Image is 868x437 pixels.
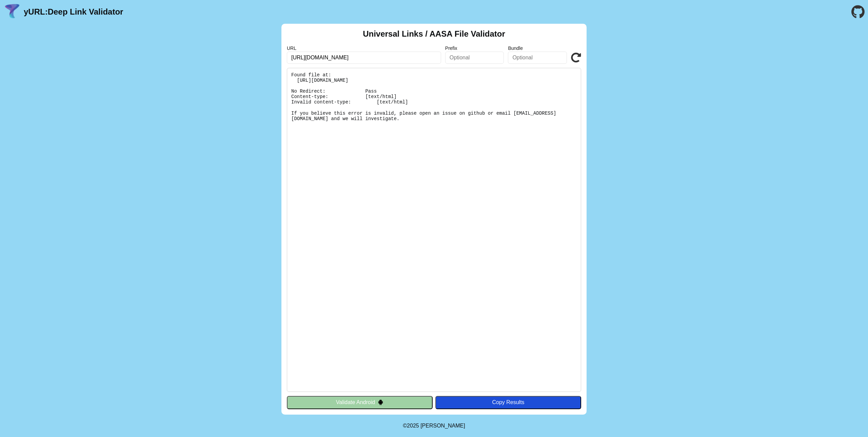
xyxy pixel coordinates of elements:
img: droidIcon.svg [378,399,383,405]
img: yURL Logo [3,3,21,21]
label: Prefix [445,45,504,51]
label: URL [287,45,441,51]
div: Copy Results [439,399,578,405]
pre: Found file at: [URL][DOMAIN_NAME] No Redirect: Pass Content-type: [text/html] Invalid content-typ... [287,68,581,392]
h2: Universal Links / AASA File Validator [363,29,505,39]
input: Optional [508,52,567,64]
a: Michael Ibragimchayev's Personal Site [420,423,465,429]
footer: © [403,415,465,437]
label: Bundle [508,45,567,51]
button: Validate Android [287,396,433,409]
span: 2025 [407,423,419,429]
input: Required [287,52,441,64]
input: Optional [445,52,504,64]
button: Copy Results [435,396,581,409]
a: yURL:Deep Link Validator [24,7,123,17]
